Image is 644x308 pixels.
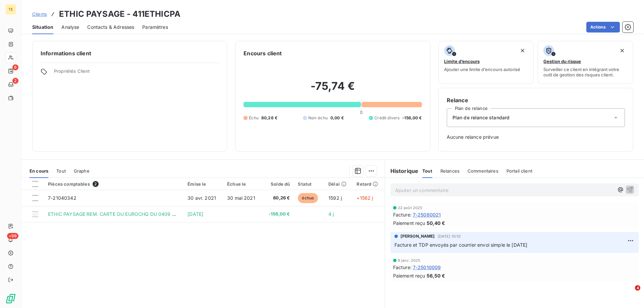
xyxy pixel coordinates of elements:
span: [DATE] [187,211,203,217]
span: -156,00 € [266,211,290,218]
span: 1592 j [328,195,342,201]
span: Graphe [74,168,90,174]
span: Contacts & Adresses [87,24,134,30]
span: échue [298,193,318,203]
h6: Informations client [41,49,219,57]
span: Analyse [61,24,79,30]
div: Échue le [227,181,258,187]
span: 22 août 2025 [398,206,423,210]
div: Retard [357,181,380,187]
span: Échu [249,115,259,121]
h6: Encours client [244,49,282,57]
div: Statut [298,181,320,187]
span: Clients [32,11,47,17]
span: Non-échu [308,115,328,121]
div: Émise le [187,181,219,187]
span: Facture : [393,211,412,218]
span: Propriétés Client [54,68,219,78]
span: 2 [12,78,18,84]
span: Paiement reçu [393,220,425,227]
button: Actions [586,22,620,33]
span: Aucune relance prévue [447,134,625,140]
a: Clients [32,11,47,17]
span: 0 [360,110,363,115]
span: +1562 j [357,195,373,201]
span: 2 [93,181,99,187]
span: Situation [32,24,53,30]
span: 50,40 € [427,220,445,227]
span: [DATE] 10:10 [438,234,461,238]
span: 4 j [328,211,334,217]
span: 30 mai 2021 [227,195,255,201]
span: [PERSON_NAME] [400,233,435,239]
button: Limite d’encoursAjouter une limite d’encours autorisé [438,41,534,84]
span: Tout [422,168,432,174]
img: Logo LeanPay [5,293,16,304]
span: Commentaires [468,168,498,174]
span: Facture : [393,264,412,271]
span: 80,26 € [266,195,290,201]
span: 9 janv. 2025 [398,258,421,262]
span: Facture et TDP envoyés par courrier envoi simple le [DATE] [394,242,528,248]
span: Ajouter une limite d’encours autorisé [444,67,520,72]
h3: ETHIC PAYSAGE - 411ETHICPA [59,8,180,20]
button: Gestion du risqueSurveiller ce client en intégrant votre outil de gestion des risques client. [538,41,633,84]
span: 4 [635,285,640,291]
span: 6 [12,64,18,70]
div: Solde dû [266,181,290,187]
span: Limite d’encours [444,59,480,64]
span: Plan de relance standard [452,114,510,121]
span: 7-25010009 [413,264,441,271]
span: +99 [7,233,18,239]
span: Relances [440,168,460,174]
span: Paiement reçu [393,272,425,279]
span: ETHIC PAYSAGE REM. CARTE OU EUROCHQ DU 0409 N.39146 DE 54CUSTINES N.COM.4327548011 [48,211,277,217]
span: Tout [56,168,66,174]
h6: Relance [447,96,625,104]
span: 7-21040342 [48,195,76,201]
span: 56,50 € [427,272,445,279]
span: Surveiller ce client en intégrant votre outil de gestion des risques client. [543,67,628,77]
span: 30 avr. 2021 [187,195,216,201]
span: 80,26 € [261,115,277,121]
span: Portail client [506,168,532,174]
div: Pièces comptables [48,181,179,187]
span: En cours [30,168,48,174]
h2: -75,74 € [244,79,422,100]
span: Gestion du risque [543,59,581,64]
span: 0,00 € [330,115,344,121]
span: Crédit divers [374,115,399,121]
div: Délai [328,181,348,187]
iframe: Intercom live chat [621,285,637,301]
span: -156,00 € [402,115,422,121]
div: TE [5,4,16,15]
span: Paramètres [142,24,168,30]
h6: Historique [385,167,419,175]
span: 7-25080021 [413,211,441,218]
